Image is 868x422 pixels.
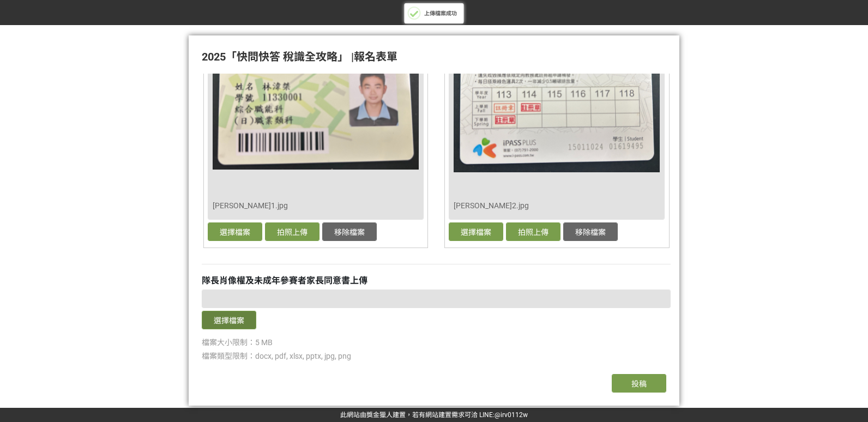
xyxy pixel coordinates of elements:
span: 檔案大小限制：5 MB [202,338,273,347]
button: 移除檔案 [322,222,377,241]
img: Image [454,7,660,196]
button: 拍照上傳 [265,222,320,241]
button: 選擇檔案 [202,311,256,329]
a: @irv0112w [495,411,528,419]
span: 報名表單 [354,50,397,63]
span: 隊長肖像權及未成年參賽者家長同意書上傳 [202,275,367,286]
span: 檔案類型限制：docx, pdf, xlsx, pptx, jpg, png [202,352,351,360]
button: 移除檔案 [563,222,618,241]
img: Image [213,7,419,196]
button: 拍照上傳 [506,222,560,241]
button: 投稿 [612,374,666,393]
button: 選擇檔案 [208,222,262,241]
a: 此網站由獎金獵人建置，若有網站建置需求 [340,411,465,419]
span: [PERSON_NAME]2.jpg [454,196,529,215]
span: 投稿 [631,379,647,388]
span: [PERSON_NAME]1.jpg [213,196,288,215]
span: 2025「快問快答 稅識全攻略」 | [202,50,354,63]
span: 可洽 LINE: [340,411,528,419]
button: 選擇檔案 [449,222,503,241]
